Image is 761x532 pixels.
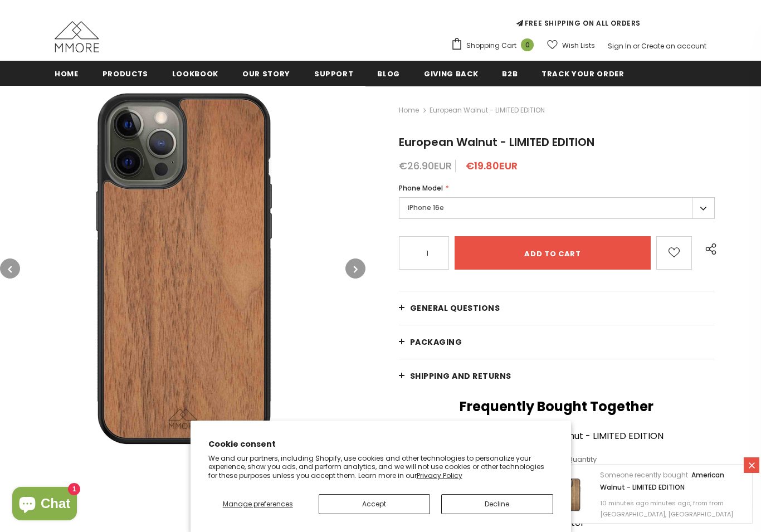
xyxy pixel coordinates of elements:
inbox-online-store-chat: Shopify online store chat [9,487,80,523]
a: Privacy Policy [417,471,462,480]
span: Home [55,69,79,79]
span: European Walnut - LIMITED EDITION [399,134,594,150]
span: €19.80EUR [466,159,518,173]
span: General Questions [410,302,500,314]
span: PACKAGING [410,336,462,348]
label: iPhone 16e [399,197,715,219]
span: support [314,69,354,79]
a: European Walnut - LIMITED EDITION [508,431,715,451]
a: Home [55,61,79,86]
button: Decline [441,494,553,514]
span: 0 [521,38,534,51]
a: Shipping and returns [399,359,715,393]
a: PACKAGING [399,325,715,359]
h2: Frequently Bought Together [399,398,715,415]
a: General Questions [399,291,715,325]
div: Quantity [567,454,620,465]
a: Lookbook [172,61,218,86]
a: Sign In [608,41,631,51]
a: Giving back [424,61,478,86]
a: Blog [377,61,400,86]
span: or [633,41,640,51]
span: Manage preferences [223,499,293,509]
span: Shipping and returns [410,370,511,382]
h2: Cookie consent [208,438,553,450]
span: B2B [502,69,518,79]
img: MMORE Cases [55,21,99,52]
span: Phone Model [399,183,443,193]
a: Shopping Cart 0 [451,37,539,54]
a: support [314,61,354,86]
span: European Walnut - LIMITED EDITION [430,104,545,117]
span: Products [103,69,148,79]
span: Giving back [424,69,478,79]
a: B2B [502,61,518,86]
span: Lookbook [172,69,218,79]
a: Create an account [641,41,706,51]
span: Our Story [242,69,290,79]
span: Shopping Cart [466,40,516,51]
input: Add to cart [455,236,651,270]
span: Blog [377,69,400,79]
span: Track your order [542,69,624,79]
a: Track your order [542,61,624,86]
a: Products [103,61,148,86]
span: €26.90EUR [399,159,452,173]
a: Home [399,104,419,117]
a: Our Story [242,61,290,86]
p: We and our partners, including Shopify, use cookies and other technologies to personalize your ex... [208,454,553,480]
span: 10 minutes ago minutes ago, from from [GEOGRAPHIC_DATA], [GEOGRAPHIC_DATA] [600,499,733,519]
a: Wish Lists [547,36,595,55]
span: Someone recently bought [600,470,688,480]
button: Manage preferences [208,494,308,514]
button: Accept [319,494,430,514]
span: Wish Lists [562,40,595,51]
